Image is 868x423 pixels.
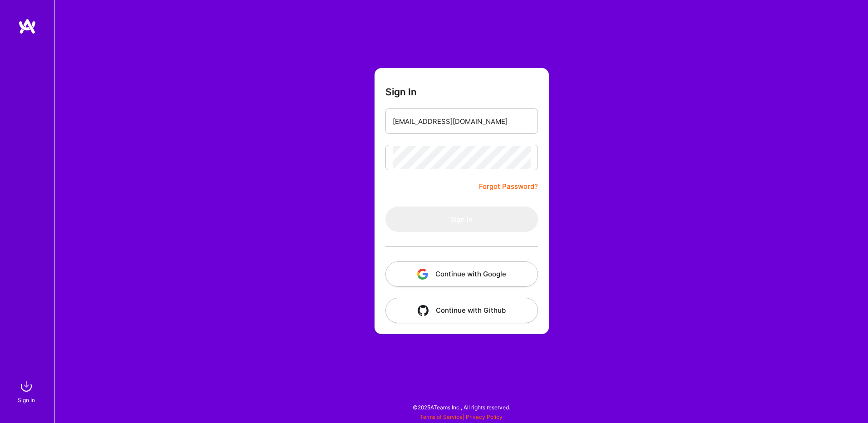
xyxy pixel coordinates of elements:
[418,305,429,316] img: icon
[417,269,428,280] img: icon
[18,18,36,34] img: logo
[19,377,35,405] a: sign inSign In
[466,413,503,420] a: Privacy Policy
[18,395,35,405] div: Sign In
[420,413,463,420] a: Terms of Service
[385,261,538,287] button: Continue with Google
[17,377,35,395] img: sign in
[393,110,531,133] input: Email...
[479,181,538,192] a: Forgot Password?
[420,413,503,420] span: |
[54,396,868,418] div: © 2025 ATeams Inc., All rights reserved.
[385,207,538,232] button: Sign In
[385,86,417,98] h3: Sign In
[385,298,538,323] button: Continue with Github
